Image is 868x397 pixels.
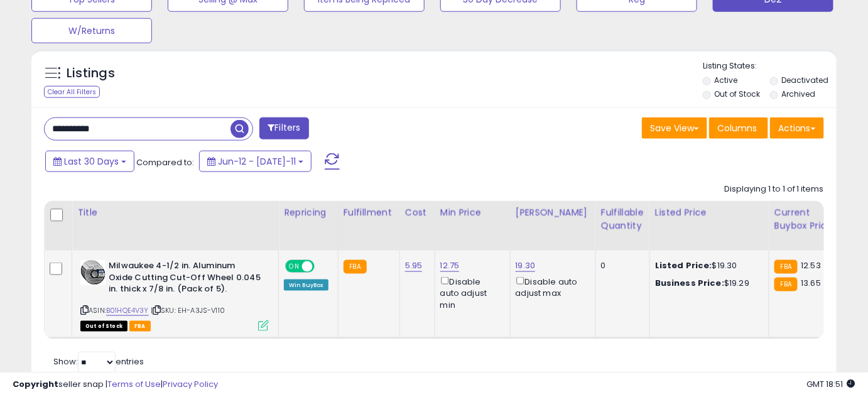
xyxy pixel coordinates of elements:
span: | SKU: EH-A3JS-V110 [151,305,225,315]
span: Jun-12 - [DATE]-11 [218,155,296,168]
div: Displaying 1 to 1 of 1 items [724,183,824,195]
span: ON [286,261,302,272]
div: [PERSON_NAME] [516,206,590,219]
img: 615pJtJkIEL._SL40_.jpg [80,260,106,285]
button: Columns [709,117,768,139]
p: Listing States: [703,60,837,72]
button: Save View [642,117,707,139]
label: Archived [782,89,816,99]
div: Disable auto adjust min [440,275,501,311]
small: FBA [774,260,798,274]
a: B01HQE4V3Y [106,305,149,316]
b: Business Price: [655,277,724,289]
span: 13.65 [801,277,821,289]
span: FBA [129,321,151,332]
span: 2025-08-11 18:51 GMT [807,378,855,390]
div: 0 [601,260,640,271]
a: Terms of Use [107,378,161,390]
span: Show: entries [53,356,144,368]
div: ASIN: [80,260,269,330]
span: Columns [717,122,757,134]
strong: Copyright [13,378,58,390]
div: $19.30 [655,260,759,271]
a: 19.30 [516,259,536,272]
div: seller snap | | [13,379,218,391]
label: Deactivated [782,75,829,85]
b: Milwaukee 4-1/2 in. Aluminum Oxide Cutting Cut-Off Wheel 0.045 in. thick x 7/8 in. (Pack of 5). [109,260,261,298]
div: $19.29 [655,278,759,289]
div: Fulfillment [344,206,394,219]
div: Clear All Filters [44,86,100,98]
div: Win BuyBox [284,280,328,291]
span: Compared to: [136,156,194,168]
a: 12.75 [440,259,460,272]
small: FBA [344,260,367,274]
button: Last 30 Days [45,151,134,172]
div: Current Buybox Price [774,206,839,232]
div: Title [77,206,273,219]
div: Min Price [440,206,505,219]
label: Active [714,75,737,85]
button: Jun-12 - [DATE]-11 [199,151,312,172]
label: Out of Stock [714,89,760,99]
div: Fulfillable Quantity [601,206,644,232]
div: Listed Price [655,206,764,219]
div: Repricing [284,206,333,219]
span: All listings that are currently out of stock and unavailable for purchase on Amazon [80,321,127,332]
div: Disable auto adjust max [516,275,586,299]
a: 5.95 [405,259,423,272]
span: OFF [313,261,333,272]
span: 12.53 [801,259,821,271]
b: Listed Price: [655,259,712,271]
span: Last 30 Days [64,155,119,168]
h5: Listings [67,65,115,82]
button: W/Returns [31,18,152,43]
button: Filters [259,117,308,139]
div: Cost [405,206,430,219]
a: Privacy Policy [163,378,218,390]
button: Actions [770,117,824,139]
small: FBA [774,278,798,291]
